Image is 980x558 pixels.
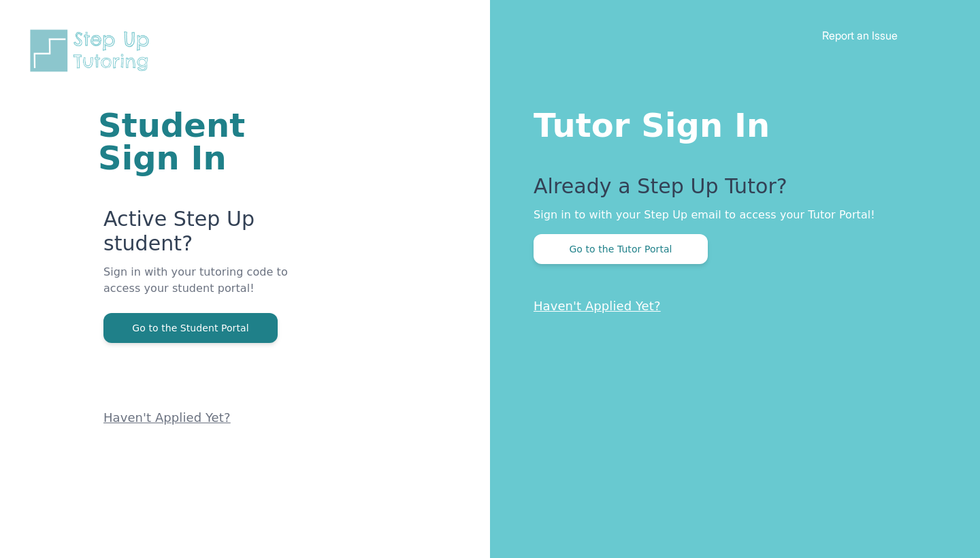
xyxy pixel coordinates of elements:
[534,207,926,223] p: Sign in to with your Step Up email to access your Tutor Portal!
[534,299,661,313] a: Haven't Applied Yet?
[822,29,898,42] a: Report an Issue
[534,174,926,207] p: Already a Step Up Tutor?
[534,234,708,264] button: Go to the Tutor Portal
[103,313,278,343] button: Go to the Student Portal
[534,103,926,142] h1: Tutor Sign In
[534,242,708,255] a: Go to the Tutor Portal
[103,321,278,334] a: Go to the Student Portal
[103,410,231,425] a: Haven't Applied Yet?
[98,109,327,174] h1: Student Sign In
[103,264,327,313] p: Sign in with your tutoring code to access your student portal!
[27,27,158,74] img: Step Up Tutoring horizontal logo
[103,207,327,264] p: Active Step Up student?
